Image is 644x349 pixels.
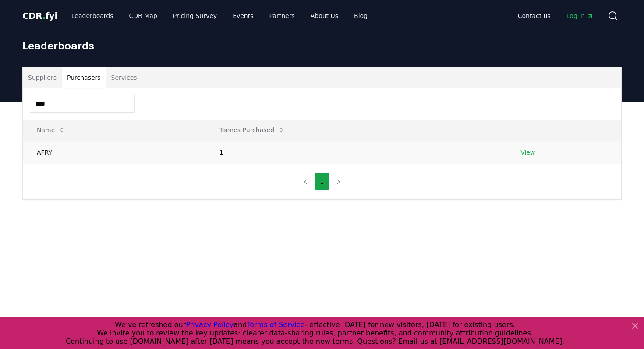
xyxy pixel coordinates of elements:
button: Purchasers [62,67,106,88]
a: View [520,148,535,157]
a: Contact us [511,8,558,24]
button: Name [30,121,72,139]
a: Blog [347,8,375,24]
nav: Main [511,8,601,24]
button: 1 [315,173,330,190]
button: Services [106,67,142,88]
a: CDR.fyi [22,10,57,22]
a: Log in [559,8,601,24]
a: About Us [304,8,345,24]
nav: Main [64,8,375,24]
a: Events [226,8,260,24]
a: CDR Map [122,8,164,24]
button: Tonnes Purchased [212,121,292,139]
button: Suppliers [23,67,62,88]
span: . [42,11,46,21]
span: Log in [566,11,594,20]
a: Leaderboards [64,8,120,24]
a: Pricing Survey [166,8,224,24]
td: 1 [205,141,506,164]
a: Partners [262,8,302,24]
td: AFRY [23,141,205,164]
span: CDR fyi [22,11,57,21]
h1: Leaderboards [22,39,622,53]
